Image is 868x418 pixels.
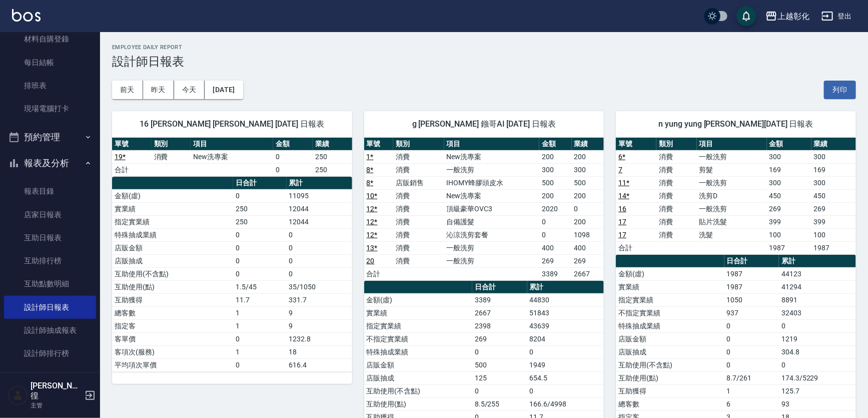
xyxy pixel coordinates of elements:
[779,397,856,410] td: 93
[736,6,756,26] button: save
[472,319,527,332] td: 2398
[112,332,233,345] td: 客單價
[4,226,96,249] a: 互助日報表
[112,215,233,228] td: 指定實業績
[811,189,856,202] td: 450
[4,272,96,295] a: 互助點數明細
[656,176,697,189] td: 消費
[287,267,352,280] td: 0
[724,397,779,410] td: 6
[313,163,352,176] td: 250
[393,189,444,202] td: 消費
[233,228,287,241] td: 0
[364,384,472,397] td: 互助使用(不含點)
[233,332,287,345] td: 0
[444,189,540,202] td: New洗專案
[364,397,472,410] td: 互助使用(點)
[811,138,856,151] th: 業績
[233,254,287,267] td: 0
[364,138,604,281] table: a dense table
[112,358,233,371] td: 平均項次單價
[572,189,604,202] td: 200
[112,254,233,267] td: 店販抽成
[205,81,243,99] button: [DATE]
[287,319,352,332] td: 9
[152,138,191,151] th: 類別
[539,138,572,151] th: 金額
[527,358,604,371] td: 1949
[4,249,96,272] a: 互助排行榜
[779,267,856,280] td: 44123
[779,293,856,306] td: 8891
[287,228,352,241] td: 0
[393,241,444,254] td: 消費
[112,267,233,280] td: 互助使用(不含點)
[4,51,96,74] a: 每日結帳
[472,358,527,371] td: 500
[628,119,844,129] span: n yung yung [PERSON_NAME][DATE] 日報表
[527,281,604,294] th: 累計
[572,241,604,254] td: 400
[472,397,527,410] td: 8.5/255
[724,255,779,268] th: 日合計
[472,306,527,319] td: 2667
[233,189,287,202] td: 0
[697,138,767,151] th: 項目
[767,138,811,151] th: 金額
[393,254,444,267] td: 消費
[233,241,287,254] td: 0
[697,202,767,215] td: 一般洗剪
[724,345,779,358] td: 0
[697,228,767,241] td: 洗髮
[656,189,697,202] td: 消費
[444,202,540,215] td: 頂級豪華OVC3
[112,202,233,215] td: 實業績
[616,345,724,358] td: 店販抽成
[656,202,697,215] td: 消費
[393,150,444,163] td: 消費
[112,228,233,241] td: 特殊抽成業績
[724,384,779,397] td: 1
[779,358,856,371] td: 0
[393,215,444,228] td: 消費
[817,7,856,26] button: 登出
[364,293,472,306] td: 金額(虛)
[616,332,724,345] td: 店販金額
[539,215,572,228] td: 0
[4,342,96,365] a: 設計師排行榜
[539,202,572,215] td: 2020
[724,358,779,371] td: 0
[572,267,604,280] td: 2667
[112,55,856,69] h3: 設計師日報表
[656,138,697,151] th: 類別
[273,150,313,163] td: 0
[472,281,527,294] th: 日合計
[811,163,856,176] td: 169
[527,371,604,384] td: 654.5
[572,254,604,267] td: 269
[112,189,233,202] td: 金額(虛)
[572,150,604,163] td: 200
[393,228,444,241] td: 消費
[779,319,856,332] td: 0
[656,228,697,241] td: 消費
[393,163,444,176] td: 消費
[616,267,724,280] td: 金額(虛)
[539,189,572,202] td: 200
[444,241,540,254] td: 一般洗剪
[724,371,779,384] td: 8.7/261
[287,306,352,319] td: 9
[697,176,767,189] td: 一般洗剪
[616,280,724,293] td: 實業績
[364,358,472,371] td: 店販金額
[287,202,352,215] td: 12044
[767,241,811,254] td: 1987
[811,228,856,241] td: 100
[364,306,472,319] td: 實業績
[779,384,856,397] td: 125.7
[233,306,287,319] td: 1
[233,177,287,190] th: 日合計
[616,371,724,384] td: 互助使用(點)
[191,150,273,163] td: New洗專案
[444,176,540,189] td: IHOMY蜂膠頭皮水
